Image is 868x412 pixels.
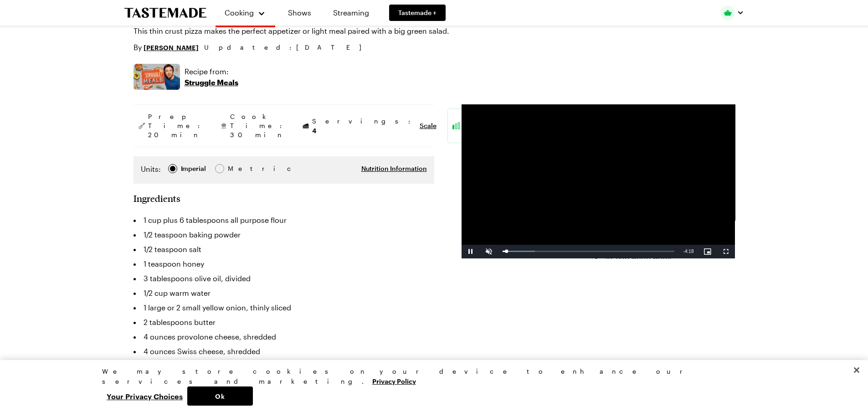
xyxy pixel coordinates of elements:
li: 1 cup plus 6 tablespoons all purpose flour [134,213,434,227]
div: Metric [228,164,247,174]
button: Close [847,360,867,380]
a: More information about your privacy, opens in a new tab [372,376,416,385]
button: Scale [420,121,437,130]
span: Metric [228,164,248,174]
p: By [134,42,199,53]
li: 2 sprigs thyme, leaves only [134,359,434,373]
button: Unmute [480,245,498,258]
li: 1 teaspoon honey [134,257,434,271]
div: Privacy [102,366,758,406]
li: 1/2 teaspoon salt [134,242,434,257]
div: Imperial [181,164,206,174]
span: - [683,249,685,254]
button: Fullscreen [717,245,735,258]
li: 4 ounces Swiss cheese, shredded [134,344,434,359]
img: Profile picture [720,5,735,20]
li: 1/2 cup warm water [134,286,434,300]
video-js: Video Player [462,104,735,258]
span: 4 [312,126,316,134]
a: [PERSON_NAME] [144,42,199,52]
h2: Ingredients [134,193,180,204]
div: Progress Bar [503,251,674,252]
button: Cooking [225,4,266,22]
button: Picture-in-Picture [699,245,717,258]
span: Imperial [181,164,207,174]
span: 4:18 [685,249,693,254]
span: Prep Time: 20 min [148,112,205,139]
p: Struggle Meals [185,77,238,88]
li: 1 large or 2 small yellow onion, thinly sliced [134,300,434,315]
img: Show where recipe is used [134,64,180,90]
li: 1/2 teaspoon baking powder [134,227,434,242]
button: Your Privacy Choices [102,386,187,406]
label: Units: [141,164,161,175]
span: Updated : [DATE] [204,42,370,52]
p: This thin crust pizza makes the perfect appetizer or light meal paired with a big green salad. [134,26,586,36]
li: 3 tablespoons olive oil, divided [134,271,434,286]
button: Nutrition Information [361,164,427,173]
p: Recipe from: [185,66,238,77]
button: Pause [462,245,480,258]
span: Tastemade + [398,8,437,17]
button: Ok [187,386,253,406]
button: Profile picture [720,5,744,20]
div: Imperial Metric [141,164,247,176]
a: Tastemade + [389,5,446,21]
span: Cook Time: 30 min [230,112,287,139]
span: Servings: [312,117,415,135]
div: We may store cookies on your device to enhance our services and marketing. [102,366,758,386]
a: Recipe from:Struggle Meals [185,66,238,88]
span: Cooking [225,8,254,17]
li: 4 ounces provolone cheese, shredded [134,330,434,344]
li: 2 tablespoons butter [134,315,434,330]
a: To Tastemade Home Page [124,8,206,18]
